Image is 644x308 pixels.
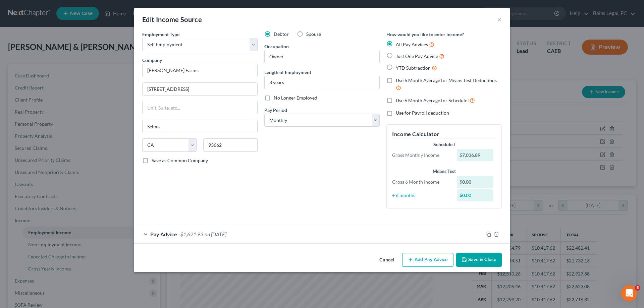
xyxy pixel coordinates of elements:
[264,69,311,76] label: Length of Employment
[374,254,399,267] button: Cancel
[396,98,470,103] span: Use 6 Month Average for Schedule I
[143,83,257,96] input: Enter address...
[143,120,257,133] input: Enter city...
[150,231,177,237] span: Pay Advice
[203,138,258,152] input: Enter zip...
[635,285,640,291] span: 5
[497,15,502,23] button: ×
[389,192,453,199] div: ÷ 6 months
[274,31,289,37] span: Debtor
[389,179,453,185] div: Gross 6 Month Income
[396,110,449,116] span: Use for Payroll deduction
[402,253,453,267] button: Add Pay Advice
[178,231,203,237] span: -$1,621.93
[392,141,496,148] div: Schedule I
[142,57,162,63] span: Company
[389,152,453,159] div: Gross Monthly Income
[265,50,379,63] input: --
[142,15,202,24] div: Edit Income Source
[392,168,496,175] div: Means Test
[457,149,494,161] div: $7,036.89
[152,158,208,163] span: Save as Common Company
[457,176,494,188] div: $0.00
[396,77,497,83] span: Use 6 Month Average for Means Test Deductions
[143,101,257,114] input: Unit, Suite, etc...
[396,42,428,47] span: All Pay Advices
[142,64,258,77] input: Search company by name...
[264,107,287,113] span: Pay Period
[306,31,321,37] span: Spouse
[205,231,226,237] span: on [DATE]
[386,31,464,38] label: How would you like to enter income?
[265,76,379,89] input: ex: 2 years
[621,285,637,301] iframe: Intercom live chat
[396,53,438,59] span: Just One Pay Advice
[457,189,494,201] div: $0.00
[456,253,502,267] button: Save & Close
[392,130,496,138] h5: Income Calculator
[142,32,179,37] span: Employment Type
[264,43,289,50] label: Occupation
[274,95,317,101] span: No Longer Employed
[396,65,431,71] span: YTD Subtraction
